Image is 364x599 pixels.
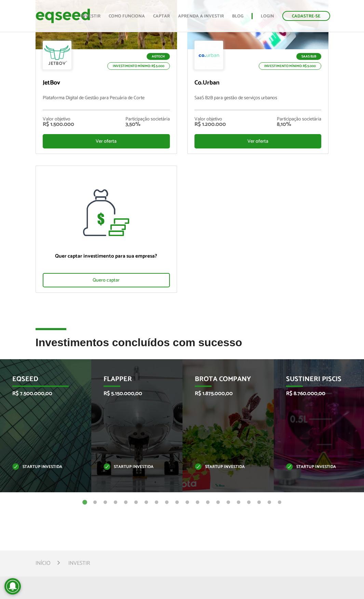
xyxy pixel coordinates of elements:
p: EqSeed [12,375,69,387]
button: 13 of 20 [204,499,211,506]
div: Ver oferta [194,134,322,148]
p: SaaS B2B [296,53,321,60]
button: 17 of 20 [245,499,252,506]
p: Co.Urban [194,79,322,87]
p: R$ 7.500.000,00 [12,390,69,397]
p: JetBov [43,79,170,87]
div: Quero captar [43,273,170,287]
h2: Investimentos concluídos com sucesso [36,337,329,359]
p: R$ 8.760.000,00 [286,390,343,397]
a: Aprenda a investir [178,14,224,18]
button: 2 of 20 [92,499,98,506]
p: Startup investida [195,465,252,469]
p: Quer captar investimento para sua empresa? [43,253,170,259]
button: 3 of 20 [102,499,109,506]
button: 18 of 20 [256,499,262,506]
div: Participação societária [125,117,170,122]
button: 15 of 20 [225,499,232,506]
div: Participação societária [277,117,321,122]
button: 7 of 20 [143,499,150,506]
a: Blog [232,14,243,18]
img: EqSeed [36,7,90,25]
div: 3,50% [125,122,170,127]
div: Valor objetivo [194,117,226,122]
p: Agtech [147,53,170,60]
button: 19 of 20 [266,499,273,506]
a: Investir [81,14,100,18]
p: Investimento mínimo: R$ 5.000 [259,62,321,70]
p: Flapper [104,375,160,387]
div: R$ 1.200.000 [194,122,226,127]
p: Startup investida [12,465,69,469]
button: 14 of 20 [215,499,221,506]
p: Brota Company [195,375,252,387]
a: Login [261,14,274,18]
p: SaaS B2B para gestão de serviços urbanos [194,95,322,110]
button: 6 of 20 [133,499,139,506]
button: 16 of 20 [235,499,242,506]
p: Startup investida [104,465,160,469]
p: Investimento mínimo: R$ 5.000 [107,62,170,70]
button: 8 of 20 [153,499,160,506]
li: Investir [68,559,90,568]
p: Startup investida [286,465,343,469]
button: 12 of 20 [194,499,201,506]
p: Sustineri Piscis [286,375,343,387]
a: Quer captar investimento para sua empresa? Quero captar [36,166,177,293]
button: 5 of 20 [122,499,129,506]
button: 9 of 20 [163,499,170,506]
div: Valor objetivo [43,117,74,122]
a: Como funciona [109,14,145,18]
div: Ver oferta [43,134,170,148]
button: 4 of 20 [112,499,119,506]
p: R$ 5.150.000,00 [104,390,160,397]
a: Início [36,561,51,566]
button: 20 of 20 [276,499,283,506]
a: Captar [153,14,170,18]
button: 10 of 20 [174,499,180,506]
a: Cadastre-se [282,11,330,21]
p: R$ 1.875.000,00 [195,390,252,397]
button: 1 of 20 [81,499,88,506]
p: Plataforma Digital de Gestão para Pecuária de Corte [43,95,170,110]
div: R$ 1.500.000 [43,122,74,127]
button: 11 of 20 [184,499,191,506]
div: 8,10% [277,122,321,127]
